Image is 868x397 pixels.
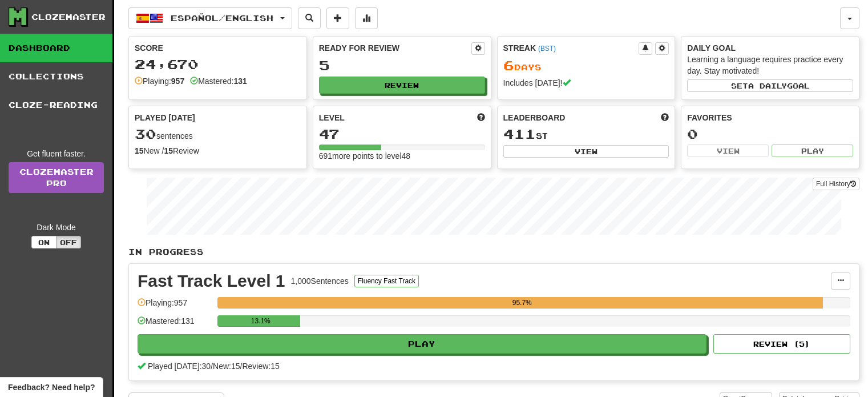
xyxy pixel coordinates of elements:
button: Review [319,77,485,94]
button: Seta dailygoal [687,79,853,92]
div: Score [135,42,301,54]
button: Fluency Fast Track [354,275,419,287]
div: 47 [319,127,485,141]
button: Add sentence to collection [326,7,349,29]
button: More stats [355,7,378,29]
div: Daily Goal [687,42,853,54]
button: Search sentences [298,7,321,29]
div: Dark Mode [9,222,104,233]
span: Review: 15 [242,362,279,371]
div: 24,670 [135,57,301,71]
div: 13.1% [221,315,300,327]
div: Get fluent faster. [9,148,104,159]
strong: 15 [135,146,144,155]
span: This week in points, UTC [661,112,669,123]
div: 95.7% [221,297,823,308]
div: 1,000 Sentences [291,275,349,287]
div: Includes [DATE]! [503,77,669,89]
div: Favorites [687,112,853,123]
div: sentences [135,127,301,142]
span: Score more points to level up [477,112,485,123]
button: Off [56,236,81,248]
div: Learning a language requires practice every day. Stay motivated! [687,54,853,77]
span: / [240,362,243,371]
span: Played [DATE] [135,112,195,123]
div: Fast Track Level 1 [138,272,285,290]
div: 691 more points to level 48 [319,150,485,162]
div: Playing: 957 [138,297,212,316]
span: New: 15 [213,362,240,371]
div: Mastered: [190,75,247,87]
div: Day s [503,58,669,73]
div: st [503,127,669,142]
strong: 15 [164,146,173,155]
div: 5 [319,58,485,73]
strong: 957 [171,77,184,86]
p: In Progress [128,246,859,258]
span: Played [DATE]: 30 [148,362,211,371]
button: Play [772,145,853,157]
div: Playing: [135,75,184,87]
span: / [211,362,213,371]
span: Level [319,112,345,123]
span: a daily [748,82,787,90]
span: Open feedback widget [8,382,95,393]
button: View [503,145,669,158]
div: Mastered: 131 [138,315,212,334]
span: 6 [503,57,514,73]
div: Clozemaster [31,11,106,23]
a: (BST) [538,45,556,53]
button: Play [138,334,706,354]
button: View [687,145,769,157]
strong: 131 [233,77,247,86]
div: Streak [503,42,639,54]
button: On [31,236,56,248]
div: New / Review [135,145,301,157]
span: 411 [503,126,536,142]
div: 0 [687,127,853,141]
span: Español / English [171,13,273,23]
button: Español/English [128,7,292,29]
div: Ready for Review [319,42,471,54]
a: ClozemasterPro [9,162,104,193]
button: Full History [813,178,859,190]
span: Leaderboard [503,112,566,123]
button: Review (5) [713,334,850,354]
span: 30 [135,126,156,142]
